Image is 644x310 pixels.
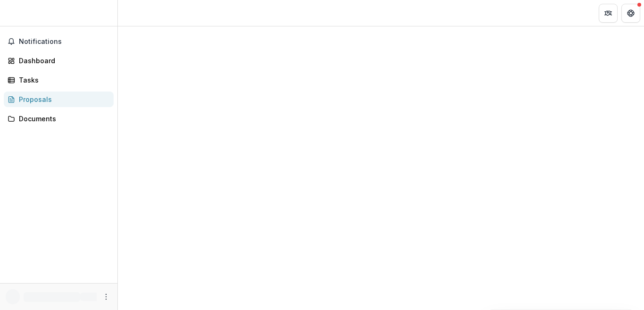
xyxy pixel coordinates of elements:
[4,34,114,49] button: Notifications
[4,92,114,107] a: Proposals
[19,56,106,66] div: Dashboard
[19,75,106,85] div: Tasks
[4,111,114,126] a: Documents
[621,4,640,23] button: Get Help
[599,4,618,23] button: Partners
[19,94,106,104] div: Proposals
[100,291,112,302] button: More
[4,53,114,68] a: Dashboard
[4,72,114,88] a: Tasks
[19,114,106,124] div: Documents
[19,38,110,46] span: Notifications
